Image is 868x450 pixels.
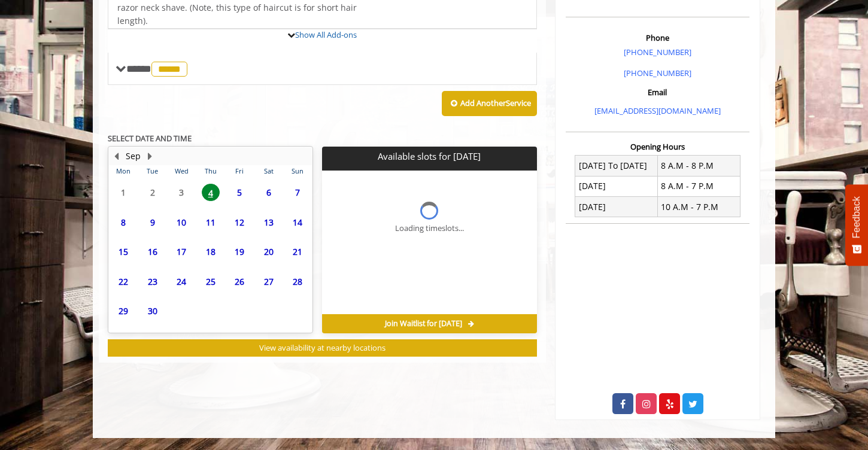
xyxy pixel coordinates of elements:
span: 18 [202,243,220,260]
span: Feedback [851,196,862,238]
span: 24 [172,273,190,290]
span: Join Waitlist for [DATE] [385,319,462,329]
span: 23 [144,273,162,290]
span: 12 [230,214,248,231]
td: Select day14 [283,207,312,237]
button: Add AnotherService [442,91,537,116]
td: [DATE] To [DATE] [575,156,658,176]
td: Select day24 [167,266,196,296]
span: 14 [289,214,306,231]
span: 19 [230,243,248,260]
td: Select day6 [254,178,283,208]
span: 7 [289,184,306,201]
span: 25 [202,273,220,290]
th: Wed [167,165,196,177]
td: Select day8 [109,207,138,237]
span: 20 [260,243,278,260]
td: 8 A.M - 7 P.M [657,176,740,196]
th: Sun [283,165,312,177]
button: Next Month [145,150,154,163]
td: Select day11 [196,207,224,237]
td: Select day7 [283,178,312,208]
td: Select day25 [196,266,224,296]
td: Select day9 [138,207,166,237]
td: Select day16 [138,237,166,267]
td: [DATE] [575,176,658,196]
td: Select day23 [138,266,166,296]
td: Select day18 [196,237,224,267]
th: Sat [254,165,283,177]
span: 13 [260,214,278,231]
div: Loading timeslots... [395,222,464,235]
a: Show All Add-ons [295,29,357,40]
td: [DATE] [575,197,658,217]
td: Select day5 [225,178,254,208]
button: Feedback - Show survey [845,184,868,266]
span: 6 [260,184,278,201]
td: Select day13 [254,207,283,237]
span: 26 [230,273,248,290]
span: 28 [289,273,306,290]
td: Select day19 [225,237,254,267]
th: Tue [138,165,166,177]
button: Sep [126,150,141,163]
p: Available slots for [DATE] [327,151,532,162]
span: 10 [172,214,190,231]
td: Select day26 [225,266,254,296]
a: [PHONE_NUMBER] [624,68,691,78]
td: Select day21 [283,237,312,267]
a: [EMAIL_ADDRESS][DOMAIN_NAME] [594,105,721,116]
span: 17 [172,243,190,260]
span: View availability at nearby locations [259,342,386,353]
div: The Made Man Haircut Add-onS [108,28,537,29]
span: 9 [144,214,162,231]
button: Previous Month [111,150,121,163]
td: Select day28 [283,266,312,296]
td: Select day29 [109,296,138,326]
b: Add Another Service [460,98,531,108]
th: Mon [109,165,138,177]
b: SELECT DATE AND TIME [108,133,192,144]
span: 22 [114,273,132,290]
th: Thu [196,165,224,177]
span: 11 [202,214,220,231]
td: Select day20 [254,237,283,267]
td: Select day17 [167,237,196,267]
span: 27 [260,273,278,290]
td: 8 A.M - 8 P.M [657,156,740,176]
td: Select day30 [138,296,166,326]
h3: Phone [569,34,746,42]
th: Fri [225,165,254,177]
td: Select day22 [109,266,138,296]
td: Select day12 [225,207,254,237]
td: Select day15 [109,237,138,267]
span: 4 [202,184,220,201]
h3: Email [569,88,746,96]
span: 21 [289,243,306,260]
td: Select day4 [196,178,224,208]
span: 29 [114,302,132,320]
span: 16 [144,243,162,260]
span: 5 [230,184,248,201]
td: Select day10 [167,207,196,237]
span: 8 [114,214,132,231]
h3: Opening Hours [566,142,749,151]
td: 10 A.M - 7 P.M [657,197,740,217]
td: Select day27 [254,266,283,296]
button: View availability at nearby locations [108,339,537,357]
span: 30 [144,302,162,320]
a: [PHONE_NUMBER] [624,47,691,57]
span: 15 [114,243,132,260]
